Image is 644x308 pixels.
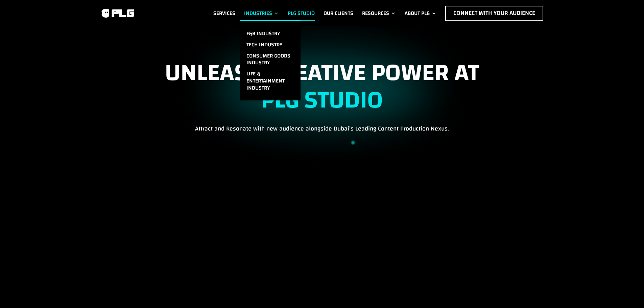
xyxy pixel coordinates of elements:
a: Our Clients [324,6,353,21]
strong: PLG STUDIO [261,78,383,122]
a: F&B Industry [240,28,301,39]
a: PLG Studio [288,6,315,21]
a: Resources [362,6,396,21]
a: Industries [244,6,279,21]
a: Life & Entertainment Industry [240,68,301,93]
h1: UNLEASH CREATIVE POWER AT [100,59,544,124]
a: Services [213,6,235,21]
p: Attract and Resonate with new audience alongside Dubai’s Leading Content Production Nexus. [100,124,544,134]
a: Tech Industry [240,39,301,50]
a: Connect with Your Audience [445,6,543,21]
a: About PLG [405,6,436,21]
a: Consumer Goods Industry [240,50,301,69]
